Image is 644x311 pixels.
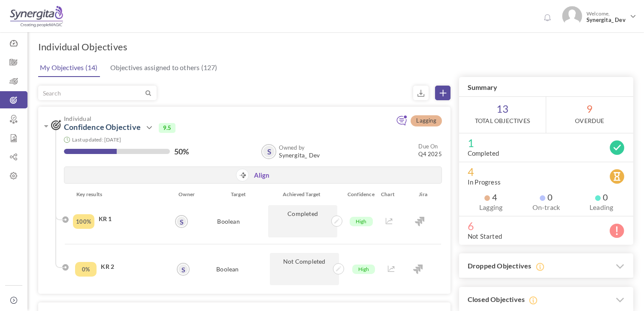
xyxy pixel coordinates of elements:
[64,122,141,132] a: Confidence Objective
[198,190,269,199] div: Target
[72,136,121,143] small: Last updated: [DATE]
[540,193,553,201] span: 0
[459,77,633,97] h3: Summary
[330,264,342,272] a: Update achivements
[73,214,94,229] div: Completed Percentage
[331,216,342,224] a: Update achivements
[468,178,501,186] label: In Progress
[173,190,198,199] div: Owner
[270,253,339,285] p: Not Completed
[459,97,546,133] span: 13
[38,59,100,77] a: My Objectives (14)
[582,6,629,28] span: Welcome,
[405,190,441,199] div: Jira
[174,147,189,156] label: 50%
[541,11,554,25] a: Notifications
[475,117,530,125] label: Total Objectives
[435,86,450,100] a: Create Objective
[468,167,625,176] span: 4
[523,203,570,212] label: On-track
[352,265,375,274] span: High
[350,217,373,226] span: High
[468,232,502,240] label: Not Started
[108,59,220,76] a: Objectives assigned to others (127)
[38,41,127,53] h1: Individual Objectives
[415,217,424,226] img: Jira Integration
[459,253,633,279] h3: Dropped Objectives
[99,215,166,223] h4: KR 1
[587,17,627,23] span: Synergita_ Dev
[270,190,341,199] div: Achieved Target
[595,193,608,201] span: 0
[279,152,320,159] span: Synergita_ Dev
[484,193,497,201] span: 4
[377,190,405,199] div: Chart
[413,265,423,274] img: Jira Integration
[341,190,377,199] div: Confidence
[578,203,625,212] label: Leading
[468,222,625,230] span: 6
[254,171,270,180] a: Align
[562,6,582,26] img: Photo
[418,142,441,158] small: Q4 2025
[75,262,97,277] div: Completed Percentage
[10,6,63,27] img: Logo
[268,205,337,237] p: Completed
[468,203,514,212] label: Lagging
[279,144,305,151] b: Owned by
[70,190,173,199] div: Key results
[559,3,640,28] a: Photo Welcome,Synergita_ Dev
[190,253,265,285] div: Boolean
[546,97,633,133] span: 9
[39,86,144,100] input: Search
[191,205,266,237] div: Boolean
[178,264,189,275] a: S
[64,115,369,122] span: Individual
[575,117,604,125] label: OverDue
[418,143,438,150] small: Due On
[468,149,499,157] label: Completed
[101,262,165,271] h4: KR 2
[176,216,187,227] a: S
[159,123,176,132] span: 9.5
[413,86,429,100] small: Export
[262,145,275,158] a: S
[411,115,441,126] span: Lagging
[396,119,407,127] a: Add continuous feedback
[468,139,625,147] span: 1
